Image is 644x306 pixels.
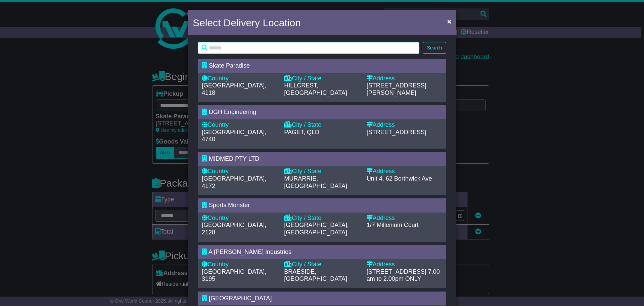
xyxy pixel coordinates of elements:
[202,168,277,175] div: Country
[284,82,347,96] span: HILLCREST, [GEOGRAPHIC_DATA]
[284,121,360,129] div: City / State
[209,155,259,162] span: MIDMED PTY LTD
[447,17,451,25] span: ×
[202,222,266,236] span: [GEOGRAPHIC_DATA], 2128
[209,295,272,302] span: [GEOGRAPHIC_DATA]
[284,75,360,82] div: City / State
[444,14,455,28] button: Close
[202,215,277,222] div: Country
[202,175,266,189] span: [GEOGRAPHIC_DATA], 4172
[367,215,442,222] div: Address
[209,62,250,69] span: Skate Paradise
[202,121,277,129] div: Country
[284,129,319,136] span: PAGET, QLD
[209,202,250,208] span: Sports Monster
[284,222,349,236] span: [GEOGRAPHIC_DATA], [GEOGRAPHIC_DATA]
[284,261,360,268] div: City / State
[202,129,266,143] span: [GEOGRAPHIC_DATA], 4740
[367,75,442,82] div: Address
[202,268,266,282] span: [GEOGRAPHIC_DATA], 3195
[367,175,393,182] span: Unit 4, 62
[202,75,277,82] div: Country
[367,261,442,268] div: Address
[193,15,301,30] h4: Select Delivery Location
[209,109,256,115] span: DGH Engineering
[367,222,419,228] span: 1/7 Millenium Court
[284,168,360,175] div: City / State
[367,121,442,129] div: Address
[423,42,446,54] button: Search
[284,215,360,222] div: City / State
[202,261,277,268] div: Country
[367,82,426,96] span: [STREET_ADDRESS][PERSON_NAME]
[284,268,347,282] span: BRAESIDE, [GEOGRAPHIC_DATA]
[367,268,426,275] span: [STREET_ADDRESS]
[367,129,426,136] span: [STREET_ADDRESS]
[284,175,347,189] span: MURARRIE, [GEOGRAPHIC_DATA]
[367,268,440,282] span: 7.00 am to 2.00pm ONLY
[202,82,266,96] span: [GEOGRAPHIC_DATA], 4118
[394,175,432,182] span: Borthwick Ave
[367,168,442,175] div: Address
[209,248,291,255] span: A [PERSON_NAME] Industries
